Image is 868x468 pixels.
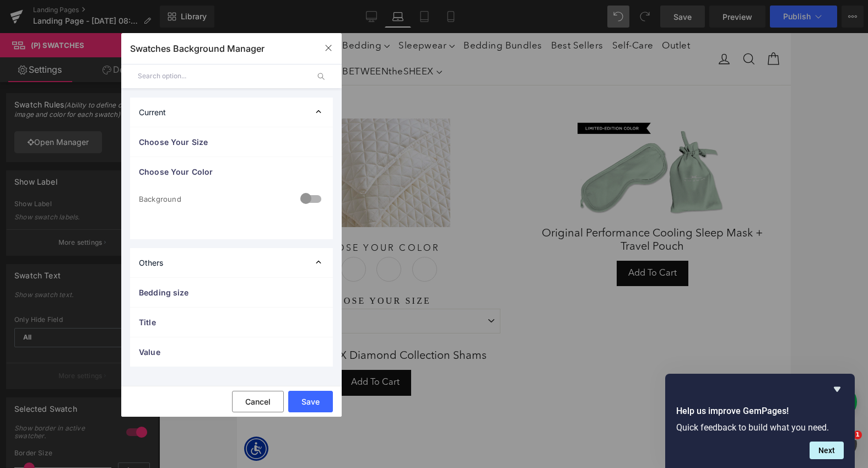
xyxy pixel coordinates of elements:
span: Bedding size [139,287,302,298]
button: Save [288,391,333,412]
button: Next question [810,442,844,459]
input: Search option... [138,64,309,89]
iframe: Gorgias live chat messenger [499,383,543,424]
label: Choose Your Size [14,262,263,276]
div: Accessibility Menu [7,404,31,428]
a: BETWEENtheSHEEX [101,26,209,52]
button: Hide survey [831,383,844,396]
button: Cancel [232,391,284,412]
img: Original Performance Cooling Sleep Mask + Travel Pouch [341,85,490,193]
img: Arctic Aire•MAX Diamond Collection Shams [64,85,214,193]
span: Add To Cart [114,345,163,354]
label: Choose Your Color [14,211,263,224]
span: Choose Your Size [139,136,302,148]
span: Title [139,316,302,328]
span: Add To Cart [391,236,440,245]
button: Add To Cart [103,337,174,363]
span: 1 [853,431,862,439]
span: Choose Your Color [139,166,302,177]
a: Arctic Aire•MAX Diamond Collection Shams [28,316,250,330]
button: Add To Cart [380,228,451,254]
div: Others [130,248,333,277]
p: Swatches Background Manager [130,42,265,55]
p: Quick feedback to build what you need. [676,422,844,433]
div: Background [139,190,288,208]
a: Original Performance Cooling Sleep Mask + Travel Pouch [291,194,541,220]
div: Current [130,98,333,127]
span: Value [139,346,302,358]
div: Help us improve GemPages! [676,383,844,459]
h2: Help us improve GemPages! [676,405,844,418]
